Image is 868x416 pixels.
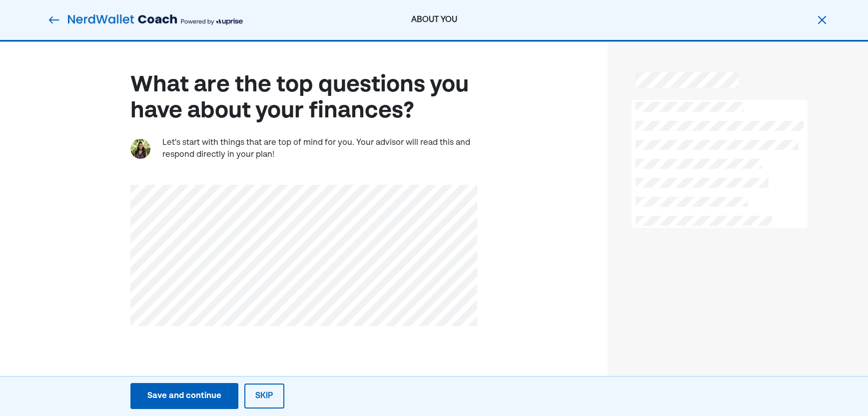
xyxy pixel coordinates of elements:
button: Skip [244,384,284,409]
div: Save and continue [147,390,221,402]
div: Let's start with things that are top of mind for you. Your advisor will read this and respond dir... [162,137,478,161]
button: Save and continue [130,383,238,409]
div: ABOUT YOU [304,14,564,26]
div: What are the top questions you have about your finances? [130,72,478,125]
